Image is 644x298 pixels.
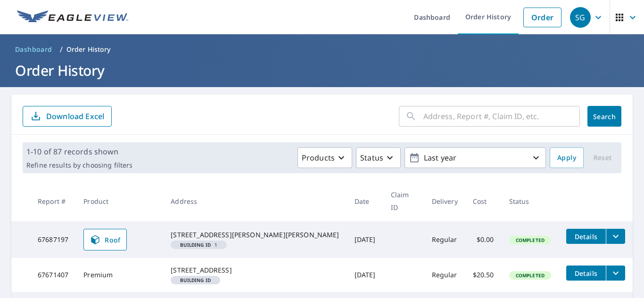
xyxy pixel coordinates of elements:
img: EV Logo [17,10,128,24]
div: SG [570,7,591,28]
a: Roof [83,229,127,250]
p: Order History [66,45,111,54]
button: Apply [550,147,584,168]
span: Details [572,232,600,241]
li: / [60,44,63,55]
th: Address [163,181,347,221]
span: Search [595,112,614,121]
h1: Order History [11,61,633,80]
em: Building ID [180,242,211,247]
div: [STREET_ADDRESS][PERSON_NAME][PERSON_NAME] [171,230,339,240]
button: Download Excel [23,106,112,127]
p: 1-10 of 87 records shown [26,146,132,157]
button: filesDropdownBtn-67671407 [606,266,625,281]
button: Search [587,106,621,127]
button: detailsBtn-67687197 [566,229,606,244]
span: Completed [510,237,550,243]
p: Download Excel [46,111,104,121]
span: Dashboard [15,45,52,54]
button: Status [356,147,401,168]
td: $0.00 [465,221,502,258]
td: Regular [424,258,465,292]
td: [DATE] [347,221,383,258]
p: Last year [420,150,530,166]
th: Delivery [424,181,465,221]
th: Claim ID [383,181,424,221]
button: Products [297,147,352,168]
td: $20.50 [465,258,502,292]
button: filesDropdownBtn-67687197 [606,229,625,244]
th: Cost [465,181,502,221]
button: Last year [405,147,546,168]
th: Report # [30,181,76,221]
th: Product [76,181,163,221]
span: Roof [90,234,121,245]
button: detailsBtn-67671407 [566,266,606,281]
th: Date [347,181,383,221]
em: Building ID [180,278,211,282]
td: Premium [76,258,163,292]
a: Order [523,8,561,27]
td: 67671407 [30,258,76,292]
nav: breadcrumb [11,42,633,57]
span: 1 [174,242,223,247]
span: Details [572,269,600,278]
td: [DATE] [347,258,383,292]
td: Regular [424,221,465,258]
a: Dashboard [11,42,56,57]
input: Address, Report #, Claim ID, etc. [423,103,580,129]
th: Status [502,181,559,221]
p: Refine results by choosing filters [26,161,132,169]
p: Products [302,152,335,163]
span: Apply [557,152,576,164]
span: Completed [510,272,550,279]
td: 67687197 [30,221,76,258]
p: Status [360,152,383,163]
div: [STREET_ADDRESS] [171,266,339,275]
